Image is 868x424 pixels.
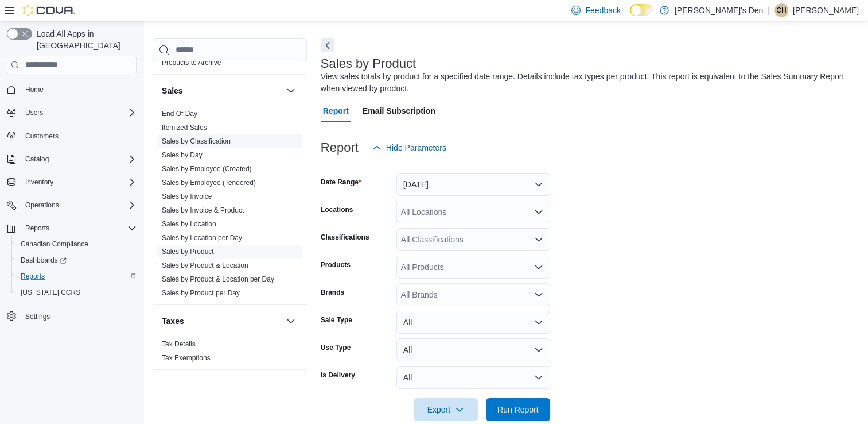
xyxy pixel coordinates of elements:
[21,198,64,212] button: Operations
[396,338,550,361] button: All
[162,315,184,327] h3: Taxes
[321,371,355,380] label: Is Delivery
[534,207,543,217] button: Open list of options
[16,253,137,267] span: Dashboards
[162,234,242,242] a: Sales by Location per Day
[585,5,620,16] span: Feedback
[162,110,197,118] a: End Of Day
[386,142,446,153] span: Hide Parameters
[162,165,252,173] a: Sales by Employee (Created)
[321,288,344,297] label: Brands
[2,151,141,167] button: Catalog
[25,201,59,210] span: Operations
[21,129,137,143] span: Customers
[284,84,298,98] button: Sales
[162,164,252,174] span: Sales by Employee (Created)
[421,398,471,421] span: Export
[162,261,248,270] span: Sales by Product & Location
[21,106,137,120] span: Users
[2,174,141,190] button: Inventory
[162,353,211,363] span: Tax Exemptions
[21,175,137,189] span: Inventory
[21,198,137,212] span: Operations
[2,105,141,121] button: Users
[162,275,274,283] a: Sales by Product & Location per Day
[16,286,137,299] span: Washington CCRS
[534,290,543,299] button: Open list of options
[25,155,49,164] span: Catalog
[486,398,550,421] button: Run Report
[32,28,137,51] span: Load All Apps in [GEOGRAPHIC_DATA]
[162,123,207,132] span: Itemized Sales
[25,223,49,233] span: Reports
[162,85,183,97] h3: Sales
[153,337,307,369] div: Taxes
[11,252,141,268] a: Dashboards
[16,237,93,251] a: Canadian Compliance
[321,315,352,325] label: Sale Type
[21,106,48,120] button: Users
[21,83,48,97] a: Home
[162,151,203,160] span: Sales by Day
[25,312,50,321] span: Settings
[162,289,240,297] a: Sales by Product per Day
[323,99,349,122] span: Report
[2,307,141,324] button: Settings
[497,404,539,415] span: Run Report
[321,260,351,269] label: Products
[162,220,216,228] a: Sales by Location
[21,152,53,166] button: Catalog
[162,109,197,118] span: End Of Day
[162,206,244,214] a: Sales by Invoice & Product
[21,309,137,323] span: Settings
[363,99,435,122] span: Email Subscription
[162,192,212,201] span: Sales by Invoice
[11,268,141,284] button: Reports
[21,152,137,166] span: Catalog
[534,235,543,244] button: Open list of options
[16,253,71,267] a: Dashboards
[16,286,85,299] a: [US_STATE] CCRS
[153,107,307,304] div: Sales
[630,4,654,16] input: Dark Mode
[162,124,207,132] a: Itemized Sales
[414,398,478,421] button: Export
[162,247,214,256] span: Sales by Product
[162,59,221,67] a: Products to Archive
[2,128,141,144] button: Customers
[11,236,141,252] button: Canadian Compliance
[162,192,212,201] a: Sales by Invoice
[7,76,137,354] nav: Complex example
[162,315,282,327] button: Taxes
[16,237,137,251] span: Canadian Compliance
[2,197,141,213] button: Operations
[162,219,216,229] span: Sales by Location
[321,205,353,214] label: Locations
[11,284,141,300] button: [US_STATE] CCRS
[321,71,853,95] div: View sales totals by product for a specified date range. Details include tax types per product. T...
[162,58,221,67] span: Products to Archive
[25,85,44,94] span: Home
[2,220,141,236] button: Reports
[23,5,75,16] img: Cova
[284,314,298,328] button: Taxes
[162,354,211,362] a: Tax Exemptions
[162,137,231,146] span: Sales by Classification
[321,233,369,242] label: Classifications
[21,272,45,281] span: Reports
[534,263,543,272] button: Open list of options
[21,221,54,235] button: Reports
[321,38,334,52] button: Next
[321,178,361,187] label: Date Range
[162,340,196,348] a: Tax Details
[774,3,788,17] div: Christina Hayes
[21,82,137,97] span: Home
[396,173,550,196] button: [DATE]
[25,178,53,187] span: Inventory
[21,310,55,323] a: Settings
[368,136,451,159] button: Hide Parameters
[21,129,63,143] a: Customers
[162,340,196,349] span: Tax Details
[162,137,231,145] a: Sales by Classification
[396,366,550,389] button: All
